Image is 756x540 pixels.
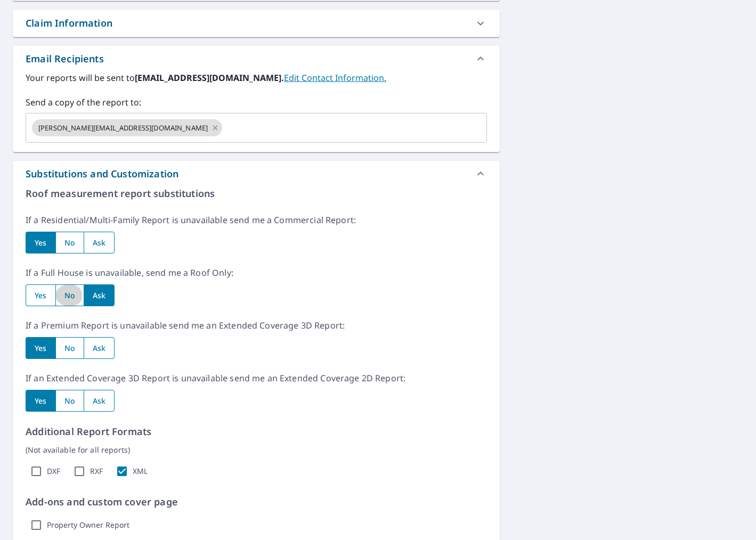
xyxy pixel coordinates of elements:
label: Property Owner Report [47,520,129,530]
b: [EMAIL_ADDRESS][DOMAIN_NAME]. [135,72,284,84]
div: Email Recipients [13,46,500,71]
label: Send a copy of the report to: [26,96,487,109]
p: If a Full House is unavailable, send me a Roof Only: [26,266,487,279]
div: Claim Information [26,16,112,30]
label: Your reports will be sent to [26,71,487,84]
div: [PERSON_NAME][EMAIL_ADDRESS][DOMAIN_NAME] [32,119,222,136]
label: RXF [90,467,103,476]
label: DXF [47,467,60,476]
label: XML [133,467,148,476]
div: Substitutions and Customization [13,161,500,186]
p: If a Residential/Multi-Family Report is unavailable send me a Commercial Report: [26,214,487,226]
p: Roof measurement report substitutions [26,186,487,201]
div: Email Recipients [26,52,104,66]
p: If a Premium Report is unavailable send me an Extended Coverage 3D Report: [26,319,487,332]
p: (Not available for all reports) [26,444,487,455]
div: Claim Information [13,10,500,37]
p: If an Extended Coverage 3D Report is unavailable send me an Extended Coverage 2D Report: [26,372,487,384]
div: Substitutions and Customization [26,167,178,181]
p: Add-ons and custom cover page [26,495,487,509]
a: EditContactInfo [284,72,386,84]
span: [PERSON_NAME][EMAIL_ADDRESS][DOMAIN_NAME] [32,123,214,133]
p: Additional Report Formats [26,424,487,439]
